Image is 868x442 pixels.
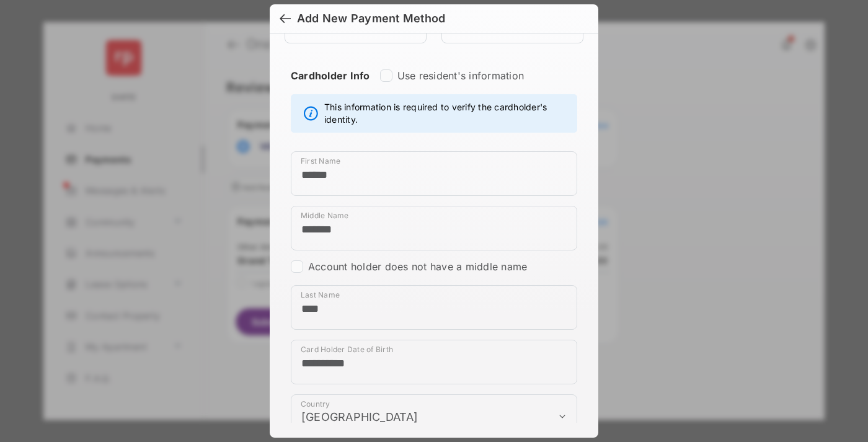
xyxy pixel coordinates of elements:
[291,69,370,104] strong: Cardholder Info
[308,260,527,273] label: Account holder does not have a middle name
[297,12,445,25] div: Add New Payment Method
[397,69,524,82] label: Use resident's information
[324,101,570,126] span: This information is required to verify the cardholder's identity.
[291,394,577,439] div: payment_method_screening[postal_addresses][country]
